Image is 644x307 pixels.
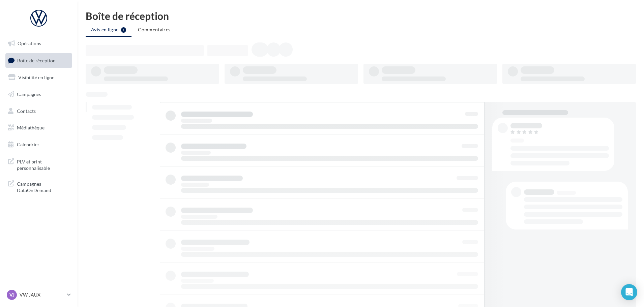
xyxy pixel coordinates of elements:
span: Campagnes [17,91,41,97]
a: PLV et print personnalisable [4,154,74,174]
span: Médiathèque [17,125,45,130]
a: VJ VW JAUX [5,288,72,301]
a: Contacts [4,104,74,118]
span: PLV et print personnalisable [17,157,69,172]
a: Campagnes [4,87,74,101]
span: Commentaires [138,27,170,32]
a: Boîte de réception [4,53,74,68]
span: Visibilité en ligne [18,74,54,80]
a: Visibilité en ligne [4,70,74,85]
p: VW JAUX [20,291,64,298]
div: Open Intercom Messenger [621,284,637,300]
div: Boîte de réception [86,11,636,21]
span: VJ [9,291,14,298]
span: Boîte de réception [17,57,56,63]
span: Contacts [17,108,36,114]
span: Campagnes DataOnDemand [17,179,69,194]
span: Calendrier [17,142,39,147]
a: Opérations [4,36,74,51]
span: Opérations [18,40,41,46]
a: Médiathèque [4,121,74,135]
a: Calendrier [4,137,74,152]
a: Campagnes DataOnDemand [4,177,74,196]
